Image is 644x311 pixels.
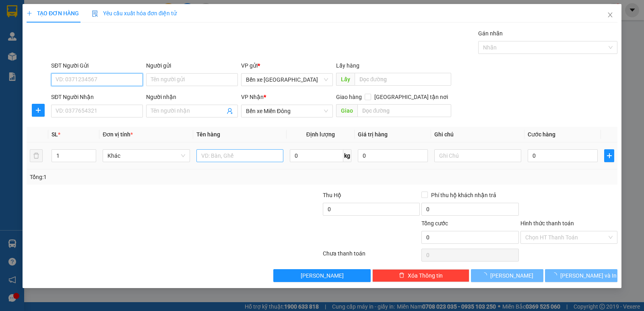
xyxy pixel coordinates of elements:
[92,10,98,17] img: icon
[52,131,58,138] span: SL
[146,61,238,70] div: Người gửi
[246,105,328,117] span: Bến xe Miền Đông
[322,249,421,263] div: Chưa thanh toán
[306,131,335,138] span: Định lượng
[196,131,220,138] span: Tên hàng
[421,220,448,227] span: Tổng cước
[92,10,177,16] span: Yêu cầu xuất hóa đơn điện tử
[471,269,543,282] button: [PERSON_NAME]
[355,73,452,86] input: Dọc đường
[545,269,617,282] button: [PERSON_NAME] và In
[357,104,452,117] input: Dọc đường
[273,269,370,282] button: [PERSON_NAME]
[371,93,451,101] span: [GEOGRAPHIC_DATA] tận nơi
[599,4,621,27] button: Close
[51,61,143,70] div: SĐT Người Gửi
[336,104,357,117] span: Giao
[30,149,43,162] button: delete
[372,269,469,282] button: deleteXóa Thông tin
[336,94,362,100] span: Giao hàng
[478,30,503,37] label: Gán nhãn
[246,74,328,86] span: Bến xe Quảng Ngãi
[301,271,344,280] span: [PERSON_NAME]
[604,149,614,162] button: plus
[146,93,238,101] div: Người nhận
[408,271,443,280] span: Xóa Thông tin
[343,149,351,162] span: kg
[32,107,44,113] span: plus
[107,150,185,162] span: Khác
[241,94,264,100] span: VP Nhận
[560,271,617,280] span: [PERSON_NAME] và In
[358,149,428,162] input: 0
[434,149,521,162] input: Ghi Chú
[241,61,333,70] div: VP gửi
[428,191,500,200] span: Phí thu hộ khách nhận trả
[520,220,574,227] label: Hình thức thanh toán
[196,149,283,162] input: VD: Bàn, Ghế
[336,62,359,69] span: Lấy hàng
[399,272,405,279] span: delete
[227,108,233,114] span: user-add
[32,104,45,117] button: plus
[323,192,341,198] span: Thu Hộ
[103,131,133,138] span: Đơn vị tính
[551,272,560,278] span: loading
[51,93,143,101] div: SĐT Người Nhận
[490,271,533,280] span: [PERSON_NAME]
[30,173,249,181] div: Tổng: 1
[481,272,490,278] span: loading
[528,131,555,138] span: Cước hàng
[27,10,32,16] span: plus
[431,127,524,142] th: Ghi chú
[607,12,613,18] span: close
[27,10,79,16] span: TẠO ĐƠN HÀNG
[336,73,355,86] span: Lấy
[358,131,388,138] span: Giá trị hàng
[605,152,614,159] span: plus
